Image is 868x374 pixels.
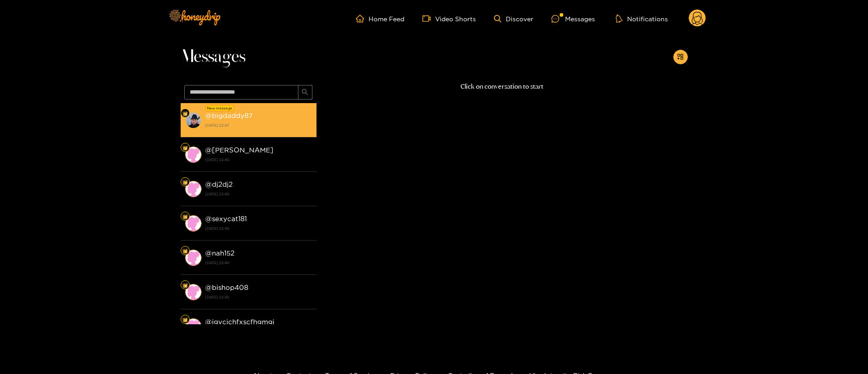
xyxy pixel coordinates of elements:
[356,14,369,23] span: home
[185,147,201,163] img: conversation
[356,14,404,23] a: Home Feed
[205,190,312,198] strong: [DATE] 22:40
[185,318,201,335] img: conversation
[185,215,201,232] img: conversation
[185,181,201,197] img: conversation
[182,248,188,254] img: Fan Level
[182,111,188,116] img: Fan Level
[302,89,308,96] span: search
[185,250,201,266] img: conversation
[205,249,235,257] strong: @ nah152
[205,146,273,154] strong: @ [PERSON_NAME]
[205,121,312,129] strong: [DATE] 22:47
[205,156,312,164] strong: [DATE] 22:40
[182,283,188,288] img: Fan Level
[206,105,234,111] div: New message
[205,259,312,267] strong: [DATE] 22:40
[205,180,233,188] strong: @ dj2dj2
[182,180,188,185] img: Fan Level
[422,14,476,23] a: Video Shorts
[181,46,245,68] span: Messages
[613,14,671,23] button: Notifications
[205,224,312,232] strong: [DATE] 22:40
[551,14,595,24] div: Messages
[673,50,688,64] button: appstore-add
[494,15,533,23] a: Discover
[298,85,312,99] button: search
[205,293,312,301] strong: [DATE] 22:40
[205,112,253,119] strong: @ bigdaddy87
[185,284,201,300] img: conversation
[205,318,274,326] strong: @ jgvcjchfxscfhgmgj
[677,53,684,61] span: appstore-add
[422,14,435,23] span: video-camera
[185,112,201,128] img: conversation
[205,284,248,291] strong: @ bishop408
[182,317,188,322] img: Fan Level
[182,145,188,151] img: Fan Level
[205,215,247,223] strong: @ sexycat181
[182,214,188,219] img: Fan Level
[317,81,688,92] p: Click on conversation to start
